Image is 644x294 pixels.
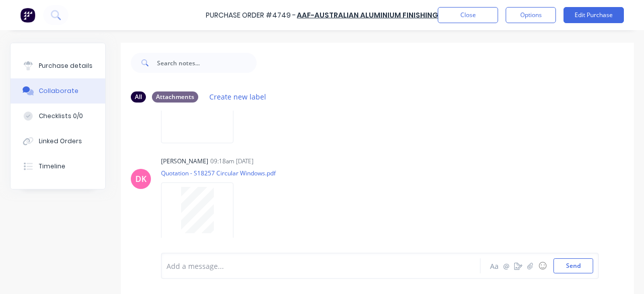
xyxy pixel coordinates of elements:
[161,157,208,166] div: [PERSON_NAME]
[438,7,498,23] button: Close
[39,61,93,70] div: Purchase details
[135,173,146,185] div: DK
[11,78,105,104] button: Collaborate
[204,90,272,104] button: Create new label
[161,169,276,177] p: Quotation - S18257 Circular Windows.pdf
[20,8,35,23] img: Factory
[39,112,83,121] div: Checklists 0/0
[206,10,296,21] div: Purchase Order #4749 -
[39,162,65,171] div: Timeline
[11,154,105,179] button: Timeline
[39,137,82,146] div: Linked Orders
[11,104,105,129] button: Checklists 0/0
[297,10,438,20] a: AAF-Australian Aluminium Finishing
[11,129,105,154] button: Linked Orders
[210,157,254,166] div: 09:18am [DATE]
[553,258,593,273] button: Send
[563,7,624,23] button: Edit Purchase
[488,260,500,272] button: Aa
[11,53,105,78] button: Purchase details
[131,91,146,103] div: All
[500,260,512,272] button: @
[157,53,257,73] input: Search notes...
[152,91,198,103] div: Attachments
[536,260,548,272] button: ☺
[506,7,556,23] button: Options
[39,86,78,95] div: Collaborate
